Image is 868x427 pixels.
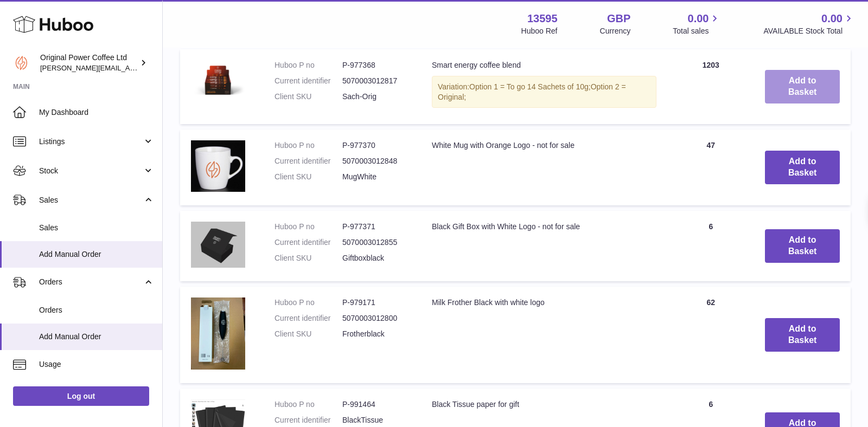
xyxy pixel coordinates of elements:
dd: Sach-Orig [342,92,410,102]
dd: BlackTissue [342,415,410,425]
span: Option 2 = Original; [438,82,626,101]
dt: Huboo P no [275,222,342,232]
span: [PERSON_NAME][EMAIL_ADDRESS][DOMAIN_NAME] [40,63,218,72]
dd: Frotherblack [342,329,410,339]
dd: P-977368 [342,60,410,70]
span: Usage [39,359,154,370]
td: White Mug with Orange Logo - not for sale [421,130,667,205]
a: Log out [13,386,149,406]
td: Milk Frother Black with white logo [421,287,667,383]
button: Add to Basket [765,229,840,263]
button: Add to Basket [765,151,840,184]
span: Total sales [673,26,721,36]
span: Listings [39,137,143,147]
span: Option 1 = To go 14 Sachets of 10g; [469,82,591,91]
dt: Current identifier [275,237,342,248]
dd: P-977370 [342,140,410,151]
dt: Huboo P no [275,60,342,70]
dt: Client SKU [275,172,342,182]
dd: P-979171 [342,297,410,308]
span: Add Manual Order [39,249,154,260]
a: 0.00 Total sales [673,11,721,36]
dd: P-977371 [342,222,410,232]
td: 47 [667,130,754,205]
button: Add to Basket [765,318,840,352]
dt: Client SKU [275,329,342,339]
dt: Huboo P no [275,297,342,308]
span: Stock [39,166,143,176]
img: aline@drinkpowercoffee.com [13,55,29,71]
img: Smart energy coffee blend [191,60,245,101]
dd: MugWhite [342,172,410,182]
dd: Giftboxblack [342,253,410,263]
dd: P-991464 [342,399,410,410]
span: Orders [39,277,143,287]
div: Original Power Coffee Ltd [40,53,138,73]
strong: 13595 [527,11,558,26]
span: AVAILABLE Stock Total [763,26,855,36]
span: Sales [39,223,154,233]
span: Sales [39,195,143,205]
button: Add to Basket [765,70,840,103]
img: White Mug with Orange Logo - not for sale [191,140,245,192]
dt: Current identifier [275,156,342,166]
td: Smart energy coffee blend [421,49,667,125]
div: Variation: [432,76,656,108]
td: 1203 [667,49,754,125]
dd: 5070003012817 [342,76,410,86]
img: Black Gift Box with White Logo - not for sale [191,222,245,268]
div: Currency [600,26,631,36]
dt: Client SKU [275,253,342,263]
img: Milk Frother Black with white logo [191,297,245,370]
dt: Current identifier [275,76,342,86]
span: 0.00 [688,11,709,26]
td: 62 [667,287,754,383]
dd: 5070003012800 [342,313,410,324]
strong: GBP [607,11,630,26]
td: Black Gift Box with White Logo - not for sale [421,211,667,281]
span: 0.00 [821,11,843,26]
dt: Huboo P no [275,140,342,151]
td: 6 [667,211,754,281]
dt: Current identifier [275,313,342,324]
a: 0.00 AVAILABLE Stock Total [763,11,855,36]
dd: 5070003012855 [342,237,410,248]
span: Add Manual Order [39,332,154,342]
span: My Dashboard [39,107,154,118]
dt: Huboo P no [275,399,342,410]
dt: Client SKU [275,92,342,102]
dd: 5070003012848 [342,156,410,166]
div: Huboo Ref [521,26,558,36]
dt: Current identifier [275,415,342,425]
span: Orders [39,305,154,315]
